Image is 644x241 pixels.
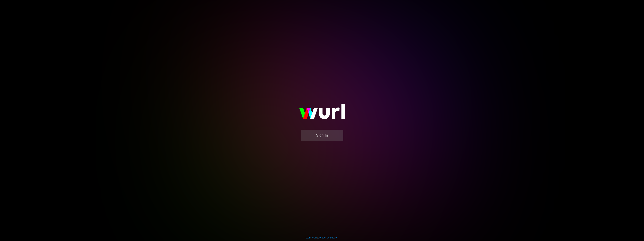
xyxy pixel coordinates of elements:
a: Learn More [306,236,317,239]
a: Support [330,236,338,239]
a: Contact Us [318,236,330,239]
button: Sign In [301,130,343,141]
div: | | [306,236,338,239]
img: wurl-logo-on-black-223613ac3d8ba8fe6dc639794a292ebdb59501304c7dfd60c99c58986ef67473.svg [288,97,356,130]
